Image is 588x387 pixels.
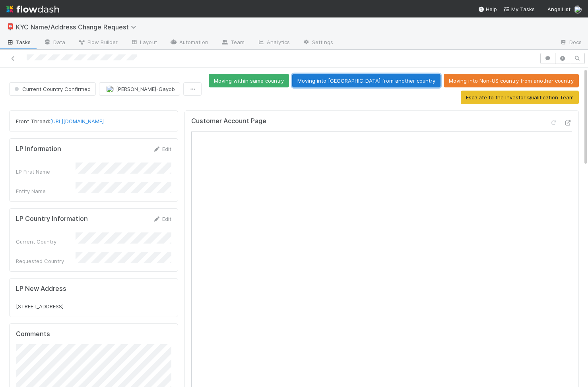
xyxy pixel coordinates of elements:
img: avatar_45aa71e2-cea6-4b00-9298-a0421aa61a2d.png [106,85,114,93]
a: Team [215,37,251,49]
a: Layout [124,37,163,49]
span: [STREET_ADDRESS] [16,303,64,310]
img: avatar_7d83f73c-397d-4044-baf2-bb2da42e298f.png [574,6,582,14]
button: Moving into Non-US country from another country [444,74,579,87]
a: Edit [153,146,171,152]
span: KYC Name/Address Change Request [16,23,140,31]
button: Current Country Confirmed [9,82,96,96]
span: AngelList [547,6,571,12]
a: Data [37,37,72,49]
span: My Tasks [503,6,535,12]
a: Automation [163,37,215,49]
span: Flow Builder [78,38,118,46]
div: LP First Name [16,168,76,176]
div: Entity Name [16,187,76,195]
a: Docs [553,37,588,49]
h5: LP Information [16,145,61,153]
a: Edit [153,216,171,222]
a: Analytics [251,37,296,49]
span: Tasks [6,38,31,46]
span: Current Country Confirmed [13,86,91,92]
a: [URL][DOMAIN_NAME] [50,118,104,124]
h5: Customer Account Page [191,117,266,125]
h5: LP New Address [16,285,171,293]
button: Escalate to the Investor Qualification Team [461,91,579,104]
h5: LP Country Information [16,215,88,223]
button: [PERSON_NAME]-Gayob [99,82,180,96]
a: Settings [296,37,340,49]
a: My Tasks [503,5,535,13]
span: [PERSON_NAME]-Gayob [116,86,175,92]
a: Flow Builder [72,37,124,49]
div: Requested Country [16,257,76,265]
span: 📮 [6,23,14,30]
button: Moving into [GEOGRAPHIC_DATA] from another country [292,74,441,87]
div: Current Country [16,238,76,246]
img: logo-inverted-e16ddd16eac7371096b0.svg [6,2,59,16]
div: Help [478,5,497,13]
h5: Comments [16,330,171,338]
button: Moving within same country [209,74,289,87]
span: Front Thread: [16,118,104,124]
